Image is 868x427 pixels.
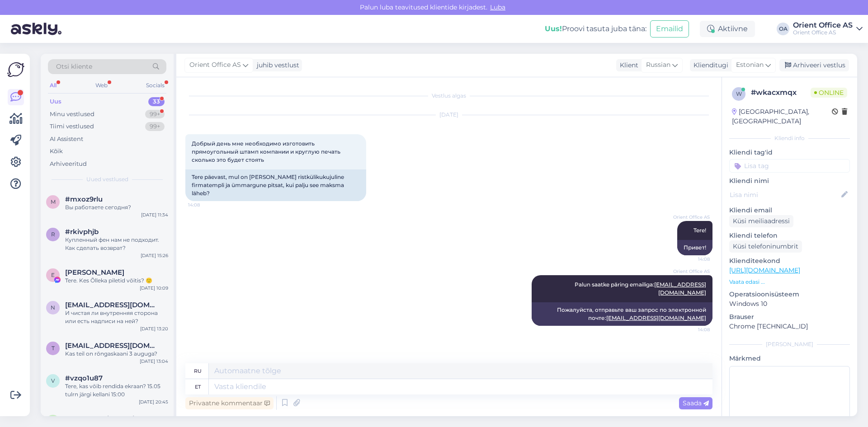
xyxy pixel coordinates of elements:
[729,215,793,227] div: Küsi meiliaadressi
[51,304,55,311] span: n
[730,190,840,200] input: Lisa nimi
[140,358,168,365] div: [DATE] 13:04
[145,110,165,119] div: 99+
[140,325,168,332] div: [DATE] 13:20
[793,22,853,29] div: Orient Office AS
[51,198,56,205] span: m
[185,169,366,201] div: Tere päevast, mul on [PERSON_NAME] ristkülikukujuline firmatempli ja ümmargune pitsat, kui palju ...
[676,256,710,263] span: 14:08
[487,3,508,11] span: Luba
[65,415,134,423] span: Audu Gombi Gombi
[65,228,99,236] span: #rkivphjb
[729,134,850,142] div: Kliendi info
[50,160,87,169] div: Arhiveeritud
[65,203,168,211] div: Вы работаете сегодня?
[729,290,850,299] p: Operatsioonisüsteem
[140,285,168,291] div: [DATE] 10:09
[729,159,850,173] input: Lisa tag
[51,231,55,238] span: r
[777,23,789,35] div: OA
[185,92,712,100] div: Vestlus algas
[65,301,159,309] span: natalyamam3@gmail.com
[65,277,168,285] div: Tere. Kes Õlleka piletid võitis? 🙂
[690,61,728,70] div: Klienditugi
[65,350,168,358] div: Kas teil on rõngaskaani 3 auguga?
[729,266,800,274] a: [URL][DOMAIN_NAME]
[736,60,764,70] span: Estonian
[139,399,168,405] div: [DATE] 20:45
[779,59,849,71] div: Arhiveeri vestlus
[793,22,863,36] a: Orient Office ASOrient Office AS
[50,122,94,131] div: Tiimi vestlused
[616,61,638,70] div: Klient
[683,399,709,407] span: Saada
[65,382,168,399] div: Tere, kas võib rendida ekraan? 15.05 tulrn järgi kellani 15:00
[141,252,168,259] div: [DATE] 15:26
[673,214,710,221] span: Orient Office AS
[188,202,222,208] span: 14:08
[194,363,202,379] div: ru
[654,281,706,296] a: [EMAIL_ADDRESS][DOMAIN_NAME]
[729,240,802,253] div: Küsi telefoninumbrit
[86,175,128,183] span: Uued vestlused
[736,90,742,97] span: w
[729,148,850,157] p: Kliendi tag'id
[148,97,165,106] div: 33
[65,309,168,325] div: И чистая ли внутренняя сторона или есть надписи на ней?
[545,24,562,33] b: Uus!
[7,61,24,78] img: Askly Logo
[793,29,853,36] div: Orient Office AS
[48,80,58,91] div: All
[253,61,299,70] div: juhib vestlust
[729,322,850,331] p: Chrome [TECHNICAL_ID]
[545,23,646,34] div: Proovi tasuta juba täna:
[65,268,124,277] span: Eva-Maria Virnas
[195,379,201,394] div: et
[729,176,850,186] p: Kliendi nimi
[673,268,710,275] span: Orient Office AS
[650,20,689,38] button: Emailid
[732,107,832,126] div: [GEOGRAPHIC_DATA], [GEOGRAPHIC_DATA]
[677,240,712,255] div: Привет!
[700,21,755,37] div: Aktiivne
[145,122,165,131] div: 99+
[144,80,166,91] div: Socials
[729,312,850,322] p: Brauser
[192,140,342,163] span: Добрый день мне необходимо изготовить прямоугольный штамп компании и круглую печать сколько это б...
[65,236,168,252] div: Купленный фен нам не подходит. Как сделать возврат?
[811,88,847,98] span: Online
[729,206,850,215] p: Kliendi email
[729,340,850,348] div: [PERSON_NAME]
[94,80,109,91] div: Web
[51,377,55,384] span: v
[65,374,103,382] span: #vzqo1u87
[51,272,55,278] span: E
[189,60,241,70] span: Orient Office AS
[185,397,274,409] div: Privaatne kommentaar
[676,326,710,333] span: 14:08
[50,97,61,106] div: Uus
[50,147,63,156] div: Kõik
[646,60,670,70] span: Russian
[575,281,706,296] span: Palun saatke päring emailiga:
[729,256,850,266] p: Klienditeekond
[185,111,712,119] div: [DATE]
[56,62,92,71] span: Otsi kliente
[729,231,850,240] p: Kliendi telefon
[50,135,83,144] div: AI Assistent
[532,302,712,326] div: Пожалуйста, отправьте ваш запрос по электронной почте:
[65,195,103,203] span: #mxoz9rlu
[729,299,850,309] p: Windows 10
[65,342,159,350] span: timakova.katrin@gmail.com
[50,110,94,119] div: Minu vestlused
[52,345,55,352] span: t
[606,314,706,321] a: [EMAIL_ADDRESS][DOMAIN_NAME]
[693,227,706,234] span: Tere!
[729,278,850,286] p: Vaata edasi ...
[729,354,850,363] p: Märkmed
[751,87,811,98] div: # wkacxmqx
[141,211,168,218] div: [DATE] 11:34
